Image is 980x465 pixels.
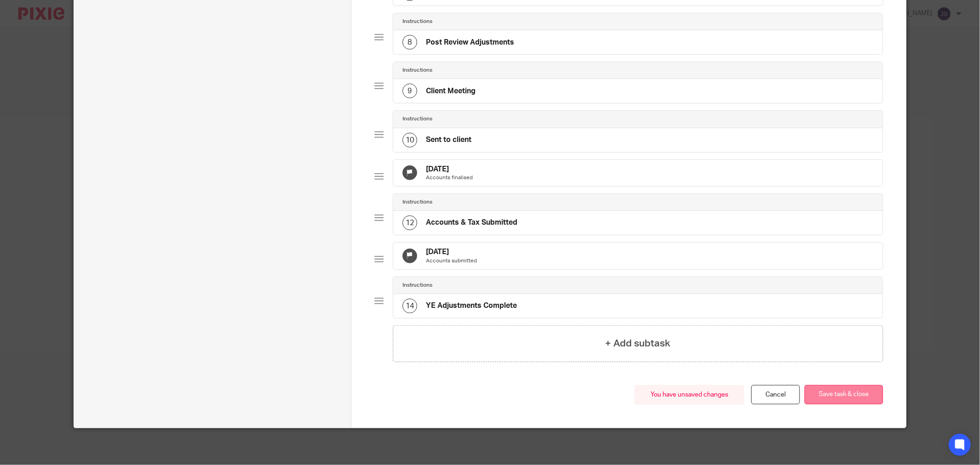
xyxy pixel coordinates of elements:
h4: + Add subtask [605,336,670,351]
h4: Post Review Adjustments [426,38,515,47]
div: 12 [402,215,417,230]
h4: [DATE] [426,164,473,174]
h4: YE Adjustments Complete [426,301,517,311]
h4: Instructions [402,198,433,206]
p: Accounts finalised [426,174,473,181]
h4: Instructions [402,67,433,74]
div: 9 [402,84,417,98]
button: Save task & close [804,385,883,405]
h4: [DATE] [426,247,477,257]
div: 8 [402,35,417,50]
h4: Accounts & Tax Submitted [426,218,518,227]
div: 14 [402,299,417,313]
p: Accounts submitted [426,257,477,265]
h4: Instructions [402,282,433,289]
div: You have unsaved changes [634,385,744,405]
h4: Client Meeting [426,86,476,96]
a: Cancel [751,385,800,405]
h4: Instructions [402,18,433,25]
h4: Sent to client [426,135,472,145]
h4: Instructions [402,115,433,123]
div: 10 [402,133,417,147]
